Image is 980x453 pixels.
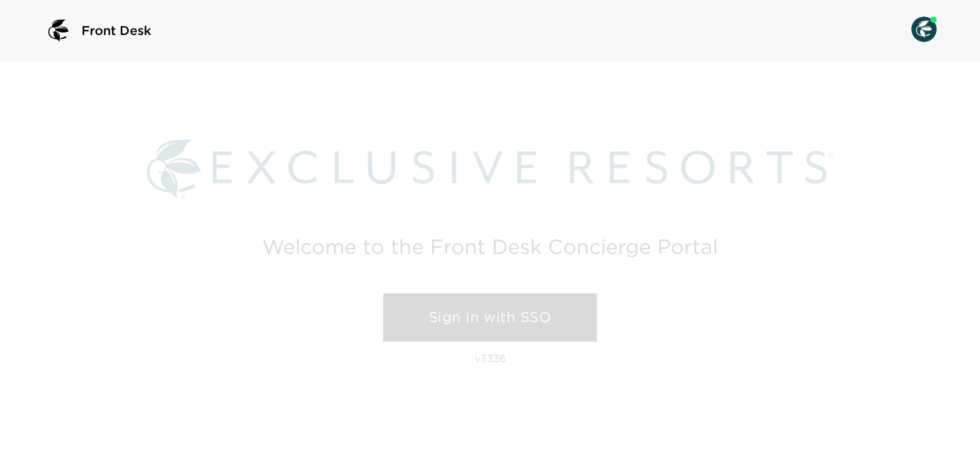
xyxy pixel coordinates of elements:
p: v3336 [475,352,506,365]
span: Front Desk [81,22,151,39]
img: User [911,17,937,42]
img: Exclusive Resorts logo [147,139,833,199]
img: logo [43,15,74,46]
a: Sign in with SSO [383,293,597,342]
h2: Welcome to the Front Desk Concierge Portal [262,237,718,256]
